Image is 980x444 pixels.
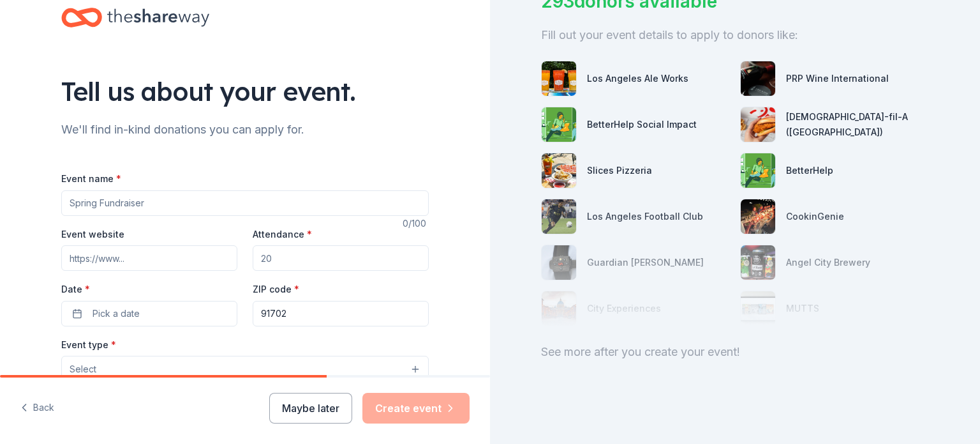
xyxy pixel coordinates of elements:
[70,362,96,377] span: Select
[269,393,352,424] button: Maybe later
[253,301,429,326] input: 12345 (U.S. only)
[61,172,121,185] label: Event name
[741,107,775,142] img: photo for Chick-fil-A (Los Angeles)
[541,342,929,362] div: See more after you create your event!
[541,25,929,45] div: Fill out your event details to apply to donors like:
[542,153,576,188] img: photo for Slices Pizzeria
[61,301,237,326] button: Pick a date
[786,163,833,178] div: BetterHelp
[786,71,889,86] div: PRP Wine International
[61,228,124,241] label: Event website
[542,61,576,96] img: photo for Los Angeles Ale Works
[253,245,429,271] input: 20
[61,356,429,383] button: Select
[20,395,54,422] button: Back
[253,228,312,241] label: Attendance
[61,283,237,296] label: Date
[61,119,429,140] div: We'll find in-kind donations you can apply for.
[61,73,429,109] div: Tell us about your event.
[403,216,429,231] div: 0 /100
[741,153,775,188] img: photo for BetterHelp
[741,61,775,96] img: photo for PRP Wine International
[587,163,652,178] div: Slices Pizzeria
[253,283,299,296] label: ZIP code
[587,117,697,132] div: BetterHelp Social Impact
[93,306,140,321] span: Pick a date
[61,190,429,216] input: Spring Fundraiser
[786,109,929,140] div: [DEMOGRAPHIC_DATA]-fil-A ([GEOGRAPHIC_DATA])
[587,71,688,86] div: Los Angeles Ale Works
[61,339,116,351] label: Event type
[61,245,237,271] input: https://www...
[542,107,576,142] img: photo for BetterHelp Social Impact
